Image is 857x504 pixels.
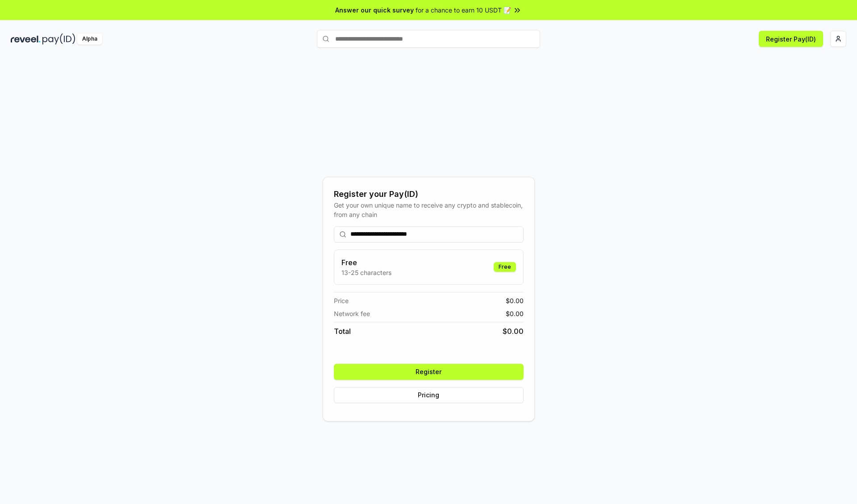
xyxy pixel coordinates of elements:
[416,5,511,15] span: for a chance to earn 10 USDT 📝
[341,268,391,277] p: 13-25 characters
[334,364,524,380] button: Register
[334,326,351,337] span: Total
[42,33,75,45] img: pay_id
[759,31,823,47] button: Register Pay(ID)
[11,33,41,45] img: reveel_dark
[334,200,524,219] div: Get your own unique name to receive any crypto and stablecoin, from any chain
[506,296,524,305] span: $ 0.00
[77,33,102,45] div: Alpha
[506,309,524,318] span: $ 0.00
[494,262,516,272] div: Free
[334,188,524,200] div: Register your Pay(ID)
[334,387,524,403] button: Pricing
[335,5,414,15] span: Answer our quick survey
[341,257,391,268] h3: Free
[503,326,524,337] span: $ 0.00
[334,309,370,318] span: Network fee
[334,296,349,305] span: Price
